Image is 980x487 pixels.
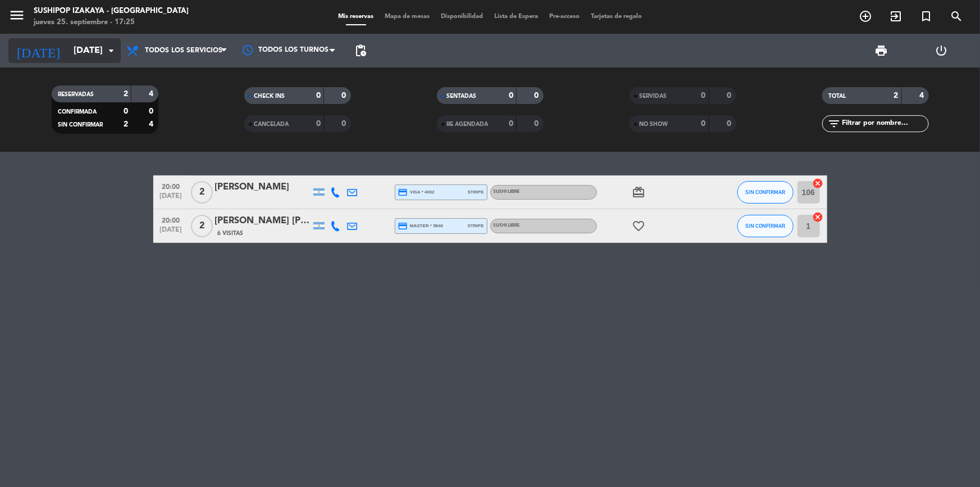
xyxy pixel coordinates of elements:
i: filter_list [828,117,841,130]
span: Lista de Espera [489,13,544,20]
strong: 0 [149,107,156,115]
strong: 0 [316,92,321,100]
span: print [875,44,888,57]
span: SIN CONFIRMAR [58,122,103,128]
div: [PERSON_NAME] [215,180,311,195]
span: Mapa de mesas [379,13,435,20]
strong: 0 [316,120,321,128]
i: search [950,10,963,23]
div: [PERSON_NAME] [PERSON_NAME] [215,214,311,228]
strong: 2 [124,120,128,128]
i: turned_in_not [919,10,933,23]
span: visa * 4002 [398,187,435,197]
span: Disponibilidad [435,13,489,20]
strong: 0 [509,92,513,100]
div: LOG OUT [911,34,972,67]
span: 2 [191,181,213,204]
i: cancel [813,178,824,189]
span: SENTADAS [447,93,477,99]
span: 20:00 [157,213,185,226]
strong: 0 [534,120,541,128]
i: power_settings_new [935,44,949,57]
strong: 0 [727,120,733,128]
input: Filtrar por nombre... [841,118,928,130]
span: [DATE] [157,192,185,205]
span: TOTAL [829,93,846,99]
i: arrow_drop_down [104,44,118,57]
i: exit_to_app [889,10,902,23]
span: stripe [468,222,484,229]
i: cancel [813,211,824,223]
span: CHECK INS [254,93,285,99]
div: jueves 25. septiembre - 17:25 [34,17,189,28]
span: stripe [468,188,484,196]
i: favorite_border [632,219,646,233]
strong: 0 [509,120,513,128]
button: SIN CONFIRMAR [737,181,794,204]
span: RESERVADAS [58,92,94,97]
span: SIN CONFIRMAR [745,223,785,229]
strong: 2 [894,92,899,100]
span: 2 [191,215,213,237]
button: menu [8,7,25,28]
span: NO SHOW [640,121,668,127]
span: SUSHI LIBRE [494,190,520,194]
strong: 4 [149,120,156,128]
span: Pre-acceso [544,13,585,20]
strong: 4 [149,90,156,98]
strong: 0 [124,107,128,115]
span: CONFIRMADA [58,109,97,115]
strong: 2 [124,90,128,98]
span: SERVIDAS [640,93,667,99]
strong: 0 [727,92,733,100]
button: SIN CONFIRMAR [737,215,794,237]
span: Tarjetas de regalo [585,13,648,20]
span: master * 5840 [398,221,444,231]
i: menu [8,7,25,24]
strong: 0 [341,120,348,128]
span: Mis reservas [332,13,379,20]
span: Todos los servicios [145,47,222,55]
i: credit_card [398,187,408,197]
strong: 0 [701,120,706,128]
strong: 0 [534,92,541,100]
span: SUSHI LIBRE [494,223,520,228]
span: [DATE] [157,226,185,239]
i: [DATE] [8,38,68,63]
span: 6 Visitas [218,229,244,238]
i: credit_card [398,221,408,231]
strong: 0 [341,92,348,100]
div: Sushipop Izakaya - [GEOGRAPHIC_DATA] [34,6,189,17]
span: SIN CONFIRMAR [745,189,785,195]
strong: 4 [919,92,926,100]
span: RE AGENDADA [447,121,489,127]
i: card_giftcard [632,186,646,199]
i: add_circle_outline [859,10,872,23]
span: CANCELADA [254,121,289,127]
span: pending_actions [354,44,367,57]
span: 20:00 [157,179,185,192]
strong: 0 [701,92,706,100]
